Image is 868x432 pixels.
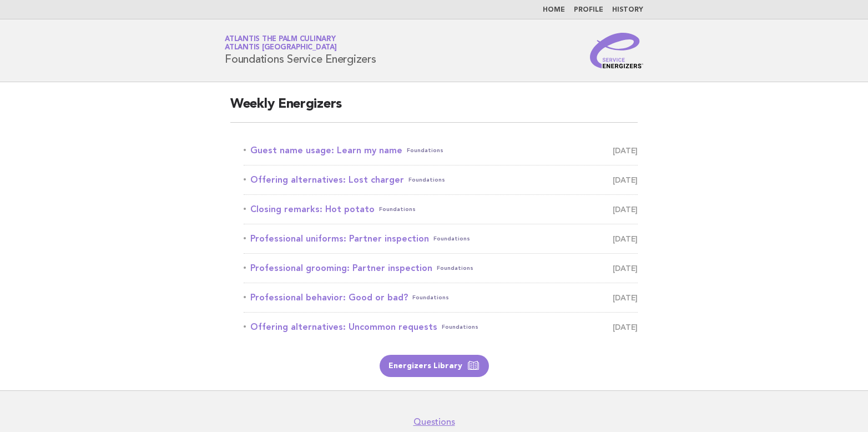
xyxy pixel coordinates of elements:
span: Foundations [412,290,449,305]
span: [DATE] [613,319,638,335]
a: Guest name usage: Learn my nameFoundations [DATE] [244,143,638,158]
h1: Foundations Service Energizers [225,36,376,65]
span: Foundations [442,319,478,335]
span: [DATE] [613,202,638,217]
span: [DATE] [613,260,638,276]
a: Profile [574,7,603,13]
span: [DATE] [613,172,638,188]
span: Atlantis [GEOGRAPHIC_DATA] [225,44,337,52]
h2: Weekly Energizers [230,96,638,123]
a: Closing remarks: Hot potatoFoundations [DATE] [244,202,638,217]
a: Professional behavior: Good or bad?Foundations [DATE] [244,290,638,305]
a: History [612,7,643,13]
a: Atlantis The Palm CulinaryAtlantis [GEOGRAPHIC_DATA] [225,36,337,51]
span: Foundations [437,260,473,276]
a: Home [543,7,565,13]
span: Foundations [408,172,445,188]
span: [DATE] [613,290,638,305]
span: [DATE] [613,231,638,247]
a: Offering alternatives: Uncommon requestsFoundations [DATE] [244,319,638,335]
a: Energizers Library [380,355,489,377]
span: Foundations [407,143,443,158]
span: Foundations [379,202,416,217]
a: Professional grooming: Partner inspectionFoundations [DATE] [244,260,638,276]
img: Service Energizers [590,33,643,68]
span: [DATE] [613,143,638,158]
a: Professional uniforms: Partner inspectionFoundations [DATE] [244,231,638,247]
span: Foundations [433,231,470,247]
a: Offering alternatives: Lost chargerFoundations [DATE] [244,172,638,188]
a: Questions [413,416,455,428]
